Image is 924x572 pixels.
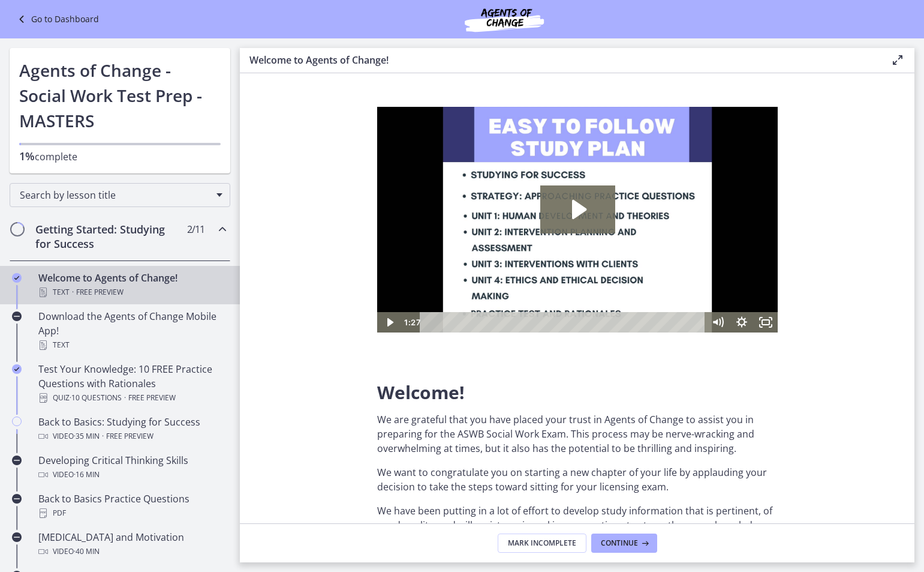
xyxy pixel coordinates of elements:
button: Play Video: c1o6hcmjueu5qasqsu00.mp4 [163,79,238,127]
h1: Agents of Change - Social Work Test Prep - MASTERS [19,58,221,133]
div: Back to Basics: Studying for Success [38,415,225,444]
span: · 40 min [74,544,100,559]
i: Completed [12,273,22,283]
div: Download the Agents of Change Mobile App! [38,309,225,352]
button: Mark Incomplete [498,534,586,553]
div: [MEDICAL_DATA] and Motivation [38,530,225,559]
button: Fullscreen [377,205,401,226]
div: Text [38,338,225,352]
div: Video [38,544,225,559]
div: Quiz [38,391,225,405]
button: Continue [591,534,657,553]
button: Show settings menu [353,205,377,226]
div: Video [38,468,225,482]
div: PDF [38,506,225,520]
i: Completed [12,364,22,374]
span: Free preview [76,285,124,300]
h2: Getting Started: Studying for Success [35,222,182,251]
div: Welcome to Agents of Change! [38,271,225,300]
div: Playbar [52,205,323,226]
span: Welcome! [377,380,465,405]
span: · 35 min [74,429,100,444]
div: Developing Critical Thinking Skills [38,453,225,482]
span: 1% [19,149,35,163]
div: Video [38,429,225,444]
p: We want to congratulate you on starting a new chapter of your life by applauding your decision to... [377,465,778,494]
p: complete [19,149,221,164]
p: We are grateful that you have placed your trust in Agents of Change to assist you in preparing fo... [377,412,778,456]
span: · [124,391,126,405]
img: Agents of Change [432,5,576,34]
button: Mute [329,205,353,226]
div: Search by lesson title [10,183,230,207]
span: · 16 min [74,468,100,482]
span: Free preview [106,429,154,444]
span: · [102,429,104,444]
span: · 10 Questions [70,391,122,405]
span: Continue [601,538,638,548]
span: · [72,285,74,300]
span: Free preview [128,391,176,405]
div: Text [38,285,225,300]
span: Mark Incomplete [508,538,576,548]
span: 2 / 11 [187,222,204,236]
div: Back to Basics Practice Questions [38,492,225,520]
h3: Welcome to Agents of Change! [249,53,871,67]
a: Go to Dashboard [14,12,99,26]
div: Test Your Knowledge: 10 FREE Practice Questions with Rationales [38,362,225,405]
span: Search by lesson title [20,188,210,202]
